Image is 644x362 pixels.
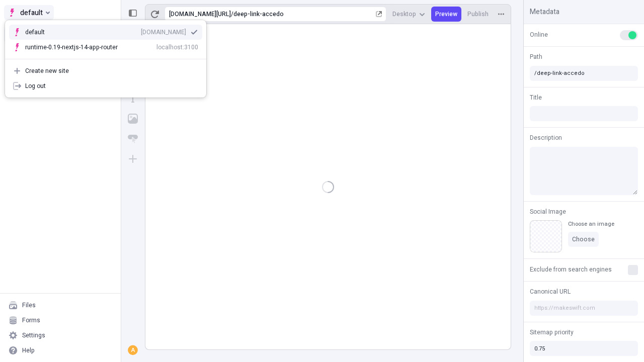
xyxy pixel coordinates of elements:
button: Image [124,110,142,128]
span: Choose [572,235,595,243]
span: Sitemap priority [530,328,574,337]
div: [URL][DOMAIN_NAME] [169,10,231,18]
div: deep-link-accedo [233,10,374,18]
span: Canonical URL [530,287,571,296]
span: Online [530,30,548,39]
div: localhost:3100 [156,43,198,51]
div: Choose an image [568,220,614,228]
span: Preview [435,10,457,18]
div: / [231,10,233,18]
button: Choose [568,232,599,247]
button: Publish [463,7,493,22]
span: Desktop [392,10,416,18]
span: A [131,346,135,355]
div: Suggestions [5,21,206,59]
span: Exclude from search engines [530,265,612,274]
button: Preview [431,7,461,22]
span: Path [530,52,542,61]
span: Publish [467,10,489,18]
div: runtime-0.19-nextjs-14-app-router [25,43,118,51]
div: Settings [22,331,45,339]
div: [DOMAIN_NAME] [141,28,186,36]
button: Select site [4,5,54,20]
input: https://makeswift.com [530,301,638,316]
div: Help [22,346,35,354]
div: default [25,28,60,36]
span: Description [530,133,562,142]
span: Social Image [530,207,566,216]
div: Files [22,301,36,309]
span: Title [530,93,542,102]
button: Text [124,89,142,108]
div: Forms [22,316,40,324]
span: default [20,7,43,19]
button: Button [124,130,142,148]
button: Desktop [388,7,429,22]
